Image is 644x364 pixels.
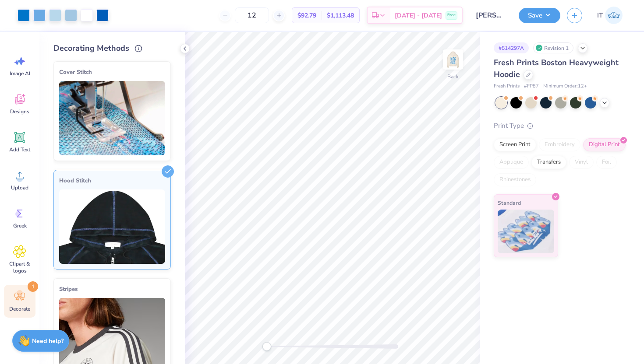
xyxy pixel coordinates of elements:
span: Greek [13,222,27,229]
span: Designs [10,108,29,115]
span: $92.79 [297,11,316,20]
span: $1,113.48 [327,11,354,20]
div: Back [447,73,459,80]
button: Save [519,8,560,23]
div: Print Type [494,121,626,131]
span: Clipart & logos [5,260,34,274]
div: Screen Print [494,138,536,151]
div: Hood Stitch [59,175,165,186]
div: Vinyl [569,156,594,169]
div: Transfers [531,156,566,169]
span: Upload [11,184,28,191]
span: Minimum Order: 12 + [543,83,587,90]
img: Back [444,51,462,68]
div: Applique [494,156,529,169]
img: Ishwar Tiwari [605,7,623,24]
span: Add Text [9,146,30,153]
div: # 514297A [494,42,529,53]
div: Digital Print [583,138,626,151]
img: Standard [498,210,554,253]
span: Image AI [10,70,30,77]
input: – – [235,7,269,23]
div: Accessibility label [262,342,271,351]
img: Cover Stitch [59,81,165,155]
span: [DATE] - [DATE] [395,11,442,20]
span: IT [597,10,603,21]
span: Standard [498,198,521,207]
img: Hood Stitch [59,189,165,264]
a: IT [593,7,626,24]
span: 1 [28,281,38,292]
strong: Need help? [32,337,64,345]
div: Revision 1 [533,42,573,53]
span: # FP87 [524,83,539,90]
span: Decorate [9,305,30,312]
span: Fresh Prints Boston Heavyweight Hoodie [494,57,619,80]
div: Rhinestones [494,173,536,186]
span: Fresh Prints [494,83,520,90]
div: Decorating Methods [53,42,171,54]
div: Foil [596,156,617,169]
span: Free [447,12,456,18]
div: Cover Stitch [59,67,165,77]
div: Stripes [59,284,165,294]
div: Embroidery [539,138,580,151]
input: Untitled Design [469,7,512,24]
